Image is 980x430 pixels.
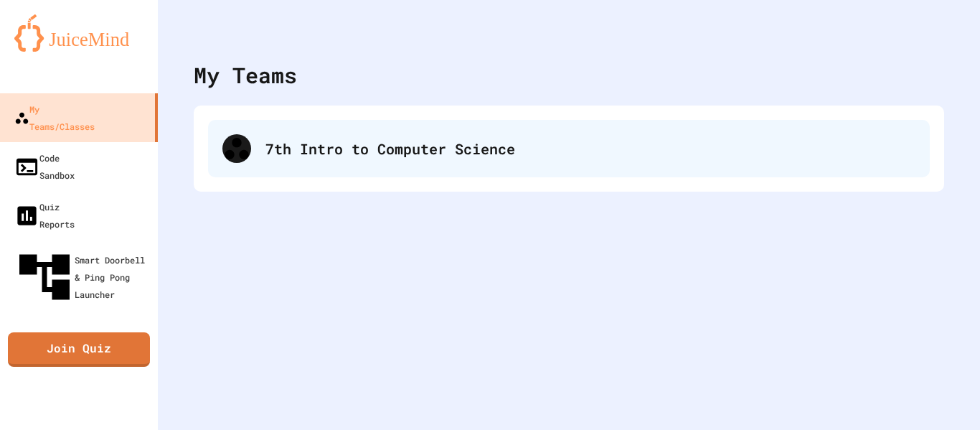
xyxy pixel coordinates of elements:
div: Code Sandbox [14,149,75,184]
a: Join Quiz [8,332,150,367]
div: 7th Intro to Computer Science [265,138,915,159]
img: logo-orange.svg [14,14,143,52]
div: Smart Doorbell & Ping Pong Launcher [14,247,152,307]
div: My Teams [194,59,297,91]
div: 7th Intro to Computer Science [208,120,930,177]
div: Quiz Reports [14,198,75,233]
div: My Teams/Classes [14,101,95,135]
